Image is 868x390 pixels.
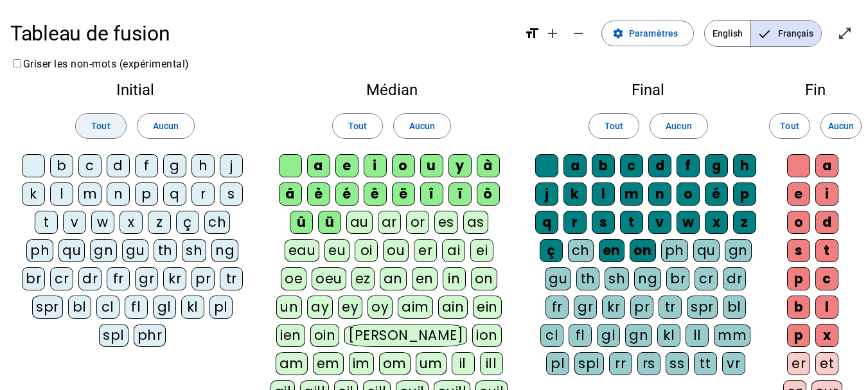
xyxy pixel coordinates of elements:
div: gl [153,296,176,319]
div: ch [204,211,230,234]
div: a [307,154,330,177]
div: or [406,211,429,234]
div: br [666,267,689,290]
div: spl [574,352,604,375]
div: er [414,239,437,262]
div: v [648,211,671,234]
button: Aucun [820,113,862,139]
div: in [443,267,466,290]
div: ay [307,296,333,319]
div: phr [134,324,166,347]
div: é [705,182,728,206]
div: r [191,182,215,206]
button: Paramètres [601,21,694,46]
div: ain [438,296,468,319]
div: q [535,211,558,234]
div: cr [695,267,718,290]
span: English [705,21,750,46]
div: ph [661,239,688,262]
div: m [78,182,102,206]
div: n [648,182,671,206]
div: spr [32,296,63,319]
div: kr [602,296,625,319]
div: ë [392,182,415,206]
div: cl [96,296,120,319]
div: e [335,154,359,177]
div: t [815,239,838,262]
div: gn [725,239,752,262]
div: cr [50,267,73,290]
div: am [276,352,308,375]
div: fr [545,296,569,319]
div: gr [135,267,158,290]
div: pr [191,267,215,290]
h1: Tableau de fusion [10,13,514,54]
div: s [592,211,615,234]
div: ç [540,239,563,262]
div: oy [368,296,393,319]
div: ou [383,239,409,262]
div: sh [182,239,206,262]
input: Griser les non-mots (expérimental) [13,59,21,67]
div: br [22,267,45,290]
div: oi [355,239,378,262]
div: c [78,154,102,177]
div: o [677,182,700,206]
div: è [307,182,330,206]
div: p [787,267,810,290]
div: à [477,154,500,177]
div: k [563,182,587,206]
div: ill [480,352,503,375]
div: e [787,182,810,206]
div: a [815,154,838,177]
div: p [787,324,810,347]
div: ion [472,324,502,347]
mat-button-toggle-group: Language selection [704,20,822,47]
div: ez [351,267,375,290]
span: Tout [91,118,110,134]
div: f [135,154,158,177]
button: Entrer en plein écran [832,21,858,46]
div: b [50,154,73,177]
div: u [420,154,443,177]
div: vr [722,352,745,375]
mat-icon: open_in_full [837,26,853,41]
div: et [815,352,838,375]
div: z [148,211,171,234]
div: y [448,154,472,177]
div: em [313,352,344,375]
div: ai [442,239,465,262]
div: sh [605,267,629,290]
h2: Initial [21,82,249,98]
div: c [815,267,838,290]
button: Aucun [650,113,707,139]
div: er [787,352,810,375]
div: k [22,182,45,206]
div: r [563,211,587,234]
div: ss [666,352,689,375]
div: x [815,324,838,347]
mat-icon: add [545,26,560,41]
div: j [535,182,558,206]
div: eau [285,239,320,262]
button: Aucun [393,113,451,139]
div: eu [324,239,350,262]
mat-icon: settings [612,28,624,39]
div: th [154,239,177,262]
div: kl [657,324,680,347]
div: il [452,352,475,375]
span: Aucun [409,118,435,134]
div: um [416,352,447,375]
h2: Fin [783,82,847,98]
div: x [705,211,728,234]
div: im [349,352,374,375]
div: tr [220,267,243,290]
div: gu [545,267,571,290]
div: t [620,211,643,234]
div: aim [398,296,433,319]
div: ch [568,239,594,262]
div: q [163,182,186,206]
div: g [705,154,728,177]
div: pr [630,296,653,319]
div: z [733,211,756,234]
